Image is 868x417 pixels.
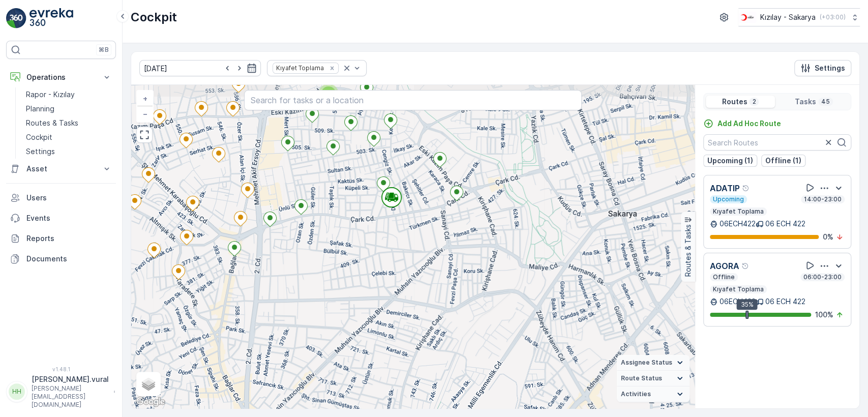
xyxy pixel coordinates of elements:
p: Upcoming (1) [707,156,753,166]
button: Upcoming (1) [703,155,757,167]
a: Open this area in Google Maps (opens a new window) [134,395,167,408]
input: Search for tasks or a location [244,90,582,110]
a: Rapor - Kızılay [22,87,116,102]
a: Documents [6,249,116,269]
a: Cockpit [22,130,116,144]
p: Operations [26,72,96,82]
div: Help Tooltip Icon [741,262,750,270]
p: Kızılay - Sakarya [760,12,816,22]
a: Zoom In [137,91,153,106]
p: Cockpit [26,132,52,142]
p: Rapor - Kızılay [26,90,75,100]
p: Asset [26,164,96,174]
p: Planning [26,104,54,114]
span: Activities [621,390,651,398]
div: Kıyafet Toplama [273,63,325,73]
p: 06 ECH 422 [765,219,805,229]
p: AGORA [710,260,739,272]
a: Layers [137,373,160,395]
p: Routes & Tasks [683,225,693,277]
span: Route Status [621,374,662,382]
a: Reports [6,228,116,249]
p: Offline (1) [765,156,801,166]
p: 06ECH422 [720,219,756,229]
p: Routes [722,97,747,107]
p: 0 % [823,232,833,242]
p: 06 ECH 422 [765,296,805,307]
p: Settings [815,63,845,73]
button: Settings [794,60,851,76]
summary: Activities [617,386,690,402]
a: Routes & Tasks [22,116,116,130]
p: [PERSON_NAME].vural [32,374,109,384]
div: 35% [737,299,758,310]
summary: Route Status [617,371,690,386]
p: 100 % [815,310,833,320]
a: Zoom Out [137,106,153,122]
span: Assignee Status [621,359,672,367]
p: Upcoming [712,195,745,203]
a: Events [6,208,116,228]
p: Tasks [795,97,816,107]
a: Planning [22,102,116,116]
input: dd/mm/yyyy [139,60,261,76]
p: ( +03:00 ) [820,13,846,21]
p: 14:00-23:00 [803,195,843,203]
p: Documents [26,254,112,264]
img: logo [6,8,26,28]
img: k%C4%B1z%C4%B1lay_DTAvauz.png [738,12,756,23]
p: ADATIP [710,182,740,194]
div: Remove Kıyafet Toplama [326,64,338,72]
span: − [143,109,148,118]
summary: Assignee Status [617,355,690,371]
p: Users [26,193,112,203]
div: HH [9,383,25,400]
a: Add Ad Hoc Route [703,118,781,129]
p: ⌘B [99,46,109,54]
p: Events [26,213,112,223]
p: Kıyafet Toplama [712,285,765,293]
button: Kızılay - Sakarya(+03:00) [738,8,860,26]
p: Cockpit [131,9,177,25]
div: Help Tooltip Icon [742,184,750,192]
button: Offline (1) [761,155,805,167]
a: Users [6,188,116,208]
p: Add Ad Hoc Route [717,118,781,129]
p: Kıyafet Toplama [712,207,765,216]
button: Operations [6,67,116,87]
p: Settings [26,146,55,157]
a: Settings [22,144,116,159]
img: logo_light-DOdMpM7g.png [29,8,73,28]
span: v 1.48.1 [6,366,116,372]
button: HH[PERSON_NAME].vural[PERSON_NAME][EMAIL_ADDRESS][DOMAIN_NAME] [6,374,116,409]
p: Routes & Tasks [26,118,78,128]
p: Reports [26,233,112,244]
img: Google [134,395,167,408]
input: Search Routes [703,134,851,151]
p: 06:00-23:00 [802,273,843,281]
span: + [143,94,147,103]
p: 06ECH422 [720,296,756,307]
p: 2 [751,98,757,106]
button: Asset [6,159,116,179]
p: [PERSON_NAME][EMAIL_ADDRESS][DOMAIN_NAME] [32,384,109,409]
p: Offline [712,273,736,281]
p: 45 [820,98,831,106]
